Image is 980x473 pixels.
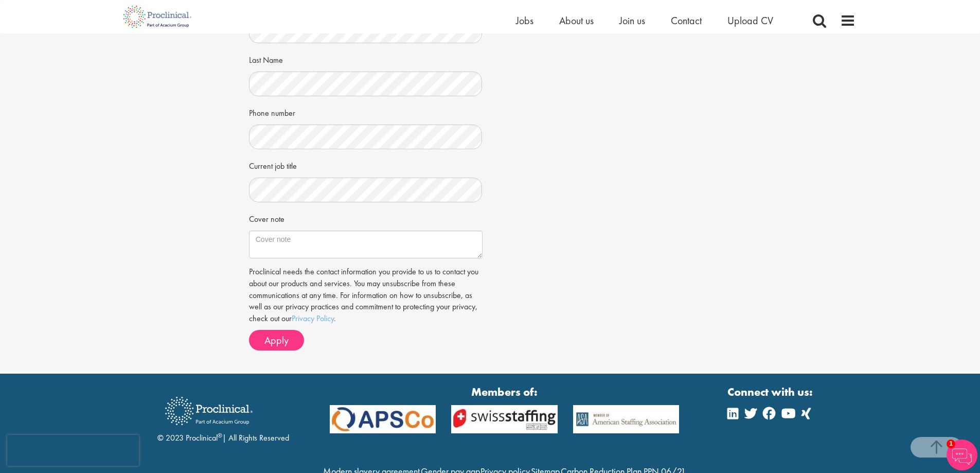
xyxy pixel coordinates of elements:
img: APSCo [322,405,444,433]
img: Proclinical Recruitment [157,390,260,432]
button: Apply [249,330,304,351]
strong: Connect with us: [727,384,815,400]
a: Jobs [516,14,533,27]
p: Proclinical needs the contact information you provide to us to contact you about our products and... [249,266,483,325]
img: APSCo [443,405,565,433]
sup: ® [218,431,222,440]
a: Upload CV [727,14,773,27]
span: Apply [264,334,289,347]
img: Chatbot [947,440,977,470]
label: Current job title [249,157,297,172]
label: Cover note [249,210,284,225]
span: 1 [947,440,955,448]
a: Join us [619,14,645,27]
iframe: reCAPTCHA [7,435,139,466]
img: APSCo [565,405,687,433]
a: Privacy Policy [292,313,334,324]
a: Contact [671,14,702,27]
label: Phone number [249,104,295,119]
strong: Members of: [330,384,680,400]
div: © 2023 Proclinical | All Rights Reserved [157,389,289,444]
label: Last Name [249,51,283,66]
a: About us [559,14,594,27]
